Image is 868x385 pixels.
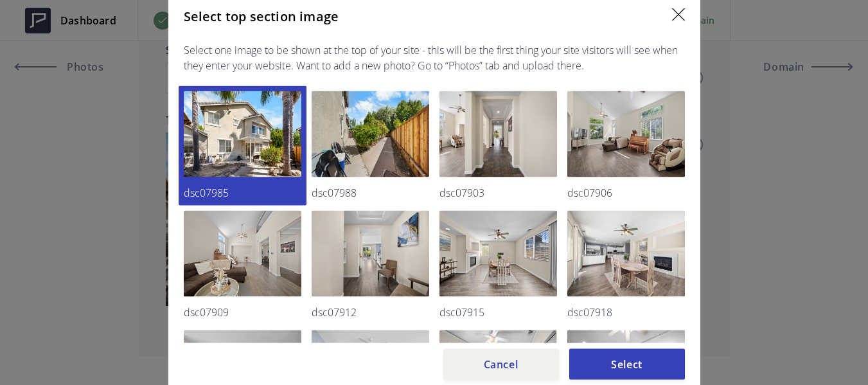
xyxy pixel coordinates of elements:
p: dsc07912 [312,304,429,319]
p: dsc07915 [439,304,557,319]
h5: Select top section image [184,8,339,24]
p: dsc07988 [312,184,429,200]
p: dsc07906 [567,184,685,200]
iframe: Drift Widget Chat Window [603,188,860,328]
p: Select one image to be shown at the top of your site - this will be the first thing your site vis... [184,42,685,73]
iframe: Drift Widget Chat Controller [804,321,853,370]
p: dsc07918 [567,304,685,319]
p: dsc07985 [184,184,301,200]
button: Select [569,348,685,379]
img: close [672,8,685,21]
p: dsc07903 [439,184,557,200]
p: dsc07909 [184,304,301,319]
button: Cancel [443,348,559,379]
